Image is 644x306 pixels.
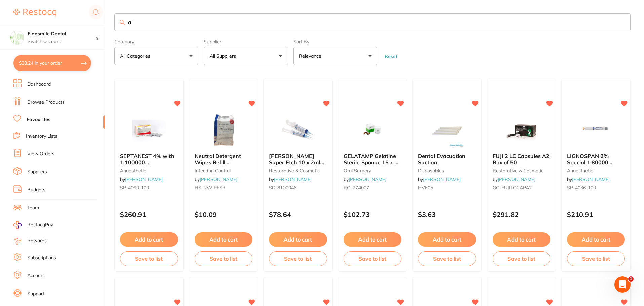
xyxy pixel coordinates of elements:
[567,251,625,266] button: Save to list
[269,176,312,182] span: by
[344,185,369,191] span: RO-274007
[493,211,551,218] p: $291.82
[425,114,469,147] img: Dental Evacuation Suction
[27,205,39,211] a: Team
[114,39,198,44] label: Category
[120,251,178,266] button: Save to list
[120,168,178,173] small: anaesthetic
[120,211,178,218] p: $260.91
[500,114,543,147] img: FUJI 2 LC Capsules A2 Box of 50
[114,47,198,65] button: All Categories
[114,13,631,31] input: Search Favourite Products
[567,232,625,247] button: Add to cart
[349,176,386,182] a: [PERSON_NAME]
[344,153,402,165] b: GELATAMP Gelatine Sterile Sponge 15 x 7 x 7mm Tub of 50
[344,251,402,266] button: Save to list
[27,272,45,279] a: Account
[200,176,237,182] a: [PERSON_NAME]
[567,153,625,165] b: LIGNOSPAN 2% Special 1:80000 adrenalin 2.2ml 2xBox 50 Blue
[120,153,178,165] b: SEPTANEST 4% with 1:100000 adrenalin 2.2ml 2xBox 50 GOLD
[27,187,45,193] a: Budgets
[344,176,386,182] span: by
[344,232,402,247] button: Add to cart
[195,232,253,247] button: Add to cart
[13,221,53,229] a: RestocqPay
[120,152,177,178] span: SEPTANEST 4% with 1:100000 [MEDICAL_DATA] 2.2ml 2xBox 50 GOLD
[13,5,56,20] a: Restocq Logo
[269,185,296,191] span: SD-8100046
[210,53,239,59] p: All Suppliers
[269,251,327,266] button: Save to list
[567,211,625,218] p: $210.91
[127,114,171,147] img: SEPTANEST 4% with 1:100000 adrenalin 2.2ml 2xBox 50 GOLD
[27,116,50,123] a: Favourites
[493,153,551,165] b: FUJI 2 LC Capsules A2 Box of 50
[195,153,253,165] b: Neutral Detergent Wipes Refill HENRY SCHEIN 220 pack
[27,255,56,261] a: Subscriptions
[418,176,461,182] span: by
[628,276,634,282] span: 1
[195,211,253,218] p: $10.09
[195,168,253,173] small: infection control
[269,232,327,247] button: Add to cart
[27,99,65,106] a: Browse Products
[344,211,402,218] p: $102.73
[423,176,461,182] a: [PERSON_NAME]
[120,53,153,59] p: All Categories
[350,114,394,147] img: GELATAMP Gelatine Sterile Sponge 15 x 7 x 7mm Tub of 50
[125,176,163,182] a: [PERSON_NAME]
[28,38,96,45] p: Switch account
[195,176,237,182] span: by
[120,185,149,191] span: SP-4090-100
[27,222,53,228] span: RestocqPay
[120,176,163,182] span: by
[418,168,476,173] small: disposables
[493,168,551,173] small: restorative & cosmetic
[418,251,476,266] button: Save to list
[13,221,22,229] img: RestocqPay
[418,185,433,191] span: HVE05
[13,55,91,71] button: $38.24 in your order
[574,114,618,147] img: LIGNOSPAN 2% Special 1:80000 adrenalin 2.2ml 2xBox 50 Blue
[120,232,178,247] button: Add to cart
[269,153,327,165] b: HENRY SCHEIN Super Etch 10 x 2ml Syringes and 50 Tips
[10,31,24,44] img: Flagsmile Dental
[27,291,44,297] a: Support
[567,168,625,173] small: anaesthetic
[28,31,96,37] h4: Flagsmile Dental
[195,185,226,191] span: HS-NWIPESR
[493,251,551,266] button: Save to list
[293,47,377,65] button: Relevance
[204,39,288,44] label: Supplier
[195,251,253,266] button: Save to list
[269,152,324,172] span: [PERSON_NAME] Super Etch 10 x 2ml Syringes and 50 Tips
[269,168,327,173] small: restorative & cosmetic
[567,152,619,178] span: LIGNOSPAN 2% Special 1:80000 [MEDICAL_DATA] 2.2ml 2xBox 50 Blue
[567,176,610,182] span: by
[269,211,327,218] p: $78.64
[383,53,400,59] button: Reset
[418,211,476,218] p: $3.63
[344,152,399,172] span: GELATAMP Gelatine Sterile Sponge 15 x 7 x 7mm Tub of 50
[204,47,288,65] button: All Suppliers
[27,150,54,157] a: View Orders
[493,185,532,191] span: GC-FUJILCCAPA2
[344,168,402,173] small: oral surgery
[418,152,465,165] span: Dental Evacuation Suction
[13,9,56,17] img: Restocq Logo
[201,114,245,147] img: Neutral Detergent Wipes Refill HENRY SCHEIN 220 pack
[418,232,476,247] button: Add to cart
[27,81,51,88] a: Dashboard
[493,176,535,182] span: by
[572,176,610,182] a: [PERSON_NAME]
[276,114,320,147] img: HENRY SCHEIN Super Etch 10 x 2ml Syringes and 50 Tips
[493,232,551,247] button: Add to cart
[26,133,58,140] a: Inventory Lists
[493,152,550,165] span: FUJI 2 LC Capsules A2 Box of 50
[614,276,631,293] iframe: Intercom live chat
[567,185,596,191] span: SP-4036-100
[418,153,476,165] b: Dental Evacuation Suction
[195,152,252,178] span: Neutral Detergent Wipes Refill [PERSON_NAME] 220 pack
[498,176,535,182] a: [PERSON_NAME]
[299,53,324,59] p: Relevance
